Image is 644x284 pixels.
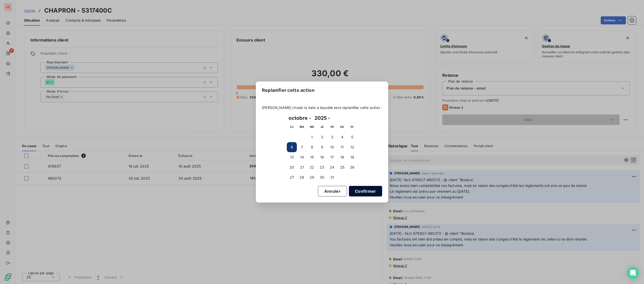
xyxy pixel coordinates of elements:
button: 6 [287,142,297,152]
button: 12 [347,142,357,152]
button: 25 [337,162,347,172]
div: Open Intercom Messenger [627,267,639,279]
span: Replanifier cette action [262,87,314,94]
button: 27 [287,172,297,182]
button: 16 [317,152,327,162]
button: 30 [317,172,327,182]
th: mardi [297,122,307,132]
button: 15 [307,152,317,162]
th: mercredi [307,122,317,132]
button: 29 [307,172,317,182]
button: 10 [327,142,337,152]
th: samedi [337,122,347,132]
th: jeudi [317,122,327,132]
button: 20 [287,162,297,172]
button: 3 [327,132,337,142]
button: Annuler [318,186,347,196]
button: 13 [287,152,297,162]
button: 9 [317,142,327,152]
button: 18 [337,152,347,162]
button: 19 [347,152,357,162]
button: 17 [327,152,337,162]
button: 8 [307,142,317,152]
button: Confirmer [349,186,382,196]
button: 26 [347,162,357,172]
button: 22 [307,162,317,172]
button: 14 [297,152,307,162]
button: 7 [297,142,307,152]
span: [PERSON_NAME] choisir la date à laquelle sera replanifée cette action : [262,105,382,110]
button: 4 [337,132,347,142]
button: 2 [317,132,327,142]
button: 23 [317,162,327,172]
button: 21 [297,162,307,172]
button: 5 [347,132,357,142]
button: 31 [327,172,337,182]
button: 1 [307,132,317,142]
button: 24 [327,162,337,172]
th: vendredi [327,122,337,132]
th: dimanche [347,122,357,132]
th: lundi [287,122,297,132]
button: 28 [297,172,307,182]
button: 11 [337,142,347,152]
